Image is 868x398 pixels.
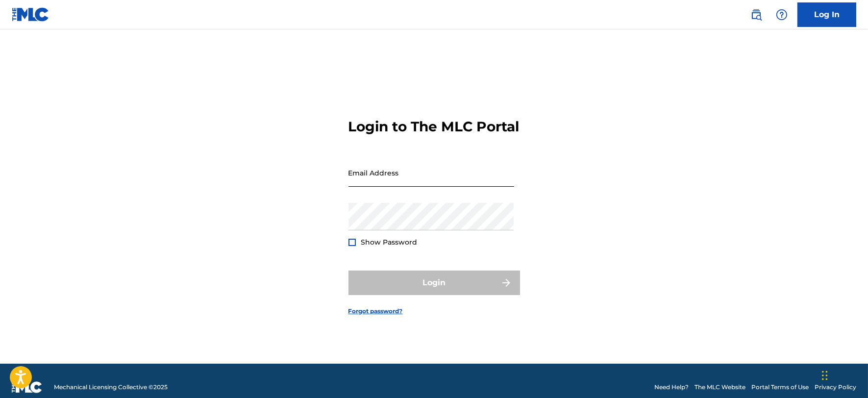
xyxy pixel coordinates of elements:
a: Privacy Policy [815,383,856,392]
iframe: Chat Widget [819,351,868,398]
h3: Login to The MLC Portal [348,118,520,135]
div: Help [772,5,792,25]
a: Log In [797,2,856,27]
img: MLC Logo [12,7,50,22]
span: Mechanical Licensing Collective © 2025 [54,383,168,392]
img: logo [12,381,42,393]
a: Portal Terms of Use [751,383,809,392]
div: Drag [822,361,828,390]
a: Need Help? [654,383,689,392]
img: search [750,9,762,21]
img: help [776,9,788,21]
a: The MLC Website [694,383,745,392]
a: Public Search [746,5,766,25]
a: Forgot password? [348,307,403,316]
span: Show Password [361,238,418,247]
